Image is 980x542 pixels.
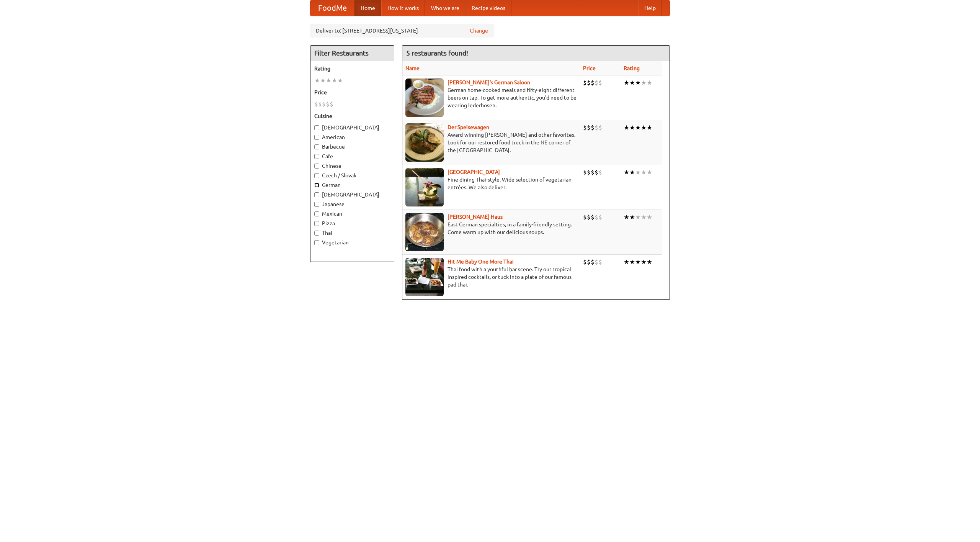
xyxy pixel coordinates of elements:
li: ★ [641,79,647,87]
li: ★ [332,76,337,85]
p: Award-winning [PERSON_NAME] and other favorites. Look for our restored food truck in the NE corne... [405,131,577,154]
p: German home-cooked meals and fifty-eight different beers on tap. To get more authentic, you'd nee... [405,86,577,109]
li: ★ [641,168,647,177]
li: ★ [624,123,629,132]
li: ★ [320,76,326,85]
a: How it works [381,0,425,16]
li: $ [595,258,598,266]
a: Rating [624,65,640,71]
input: Barbecue [314,144,319,149]
label: American [314,133,390,141]
img: satay.jpg [405,168,444,206]
li: ★ [647,79,652,87]
li: $ [322,100,326,108]
li: ★ [629,79,635,87]
h5: Rating [314,65,390,72]
input: Czech / Slovak [314,173,319,178]
label: Mexican [314,210,390,218]
label: [DEMOGRAPHIC_DATA] [314,191,390,198]
li: $ [595,213,598,221]
li: ★ [337,76,343,85]
label: Vegetarian [314,239,390,246]
input: [DEMOGRAPHIC_DATA] [314,125,319,130]
li: ★ [635,213,641,221]
input: American [314,135,319,140]
label: Barbecue [314,143,390,151]
input: Thai [314,231,319,236]
li: $ [330,100,333,108]
li: ★ [635,79,641,87]
li: ★ [647,168,652,177]
li: $ [598,168,602,177]
li: $ [587,123,591,132]
li: $ [595,123,598,132]
li: ★ [629,123,635,132]
li: ★ [314,76,320,85]
li: $ [591,168,595,177]
p: Fine dining Thai-style. Wide selection of vegetarian entrées. We also deliver. [405,176,577,191]
li: $ [591,79,595,87]
img: esthers.jpg [405,79,444,117]
li: $ [595,168,598,177]
a: FoodMe [310,0,354,16]
li: $ [318,100,322,108]
a: Name [405,65,420,71]
li: ★ [641,213,647,221]
h4: Filter Restaurants [310,46,394,61]
label: Czech / Slovak [314,172,390,179]
li: $ [598,213,602,221]
h5: Cuisine [314,112,390,120]
li: $ [587,258,591,266]
img: babythai.jpg [405,258,444,296]
li: ★ [647,258,652,266]
li: $ [587,213,591,221]
li: $ [591,123,595,132]
li: $ [598,258,602,266]
label: Pizza [314,219,390,227]
input: Mexican [314,211,319,216]
li: $ [583,258,587,266]
li: $ [583,168,587,177]
label: Japanese [314,200,390,208]
li: $ [591,213,595,221]
a: Price [583,65,596,71]
a: Recipe videos [465,0,511,16]
li: ★ [624,79,629,87]
p: Thai food with a youthful bar scene. Try our tropical inspired cocktails, or tuck into a plate of... [405,265,577,288]
b: Der Speisewagen [448,124,489,130]
li: ★ [647,213,652,221]
img: kohlhaus.jpg [405,213,444,251]
li: ★ [624,258,629,266]
label: Thai [314,229,390,237]
li: ★ [326,76,332,85]
input: Chinese [314,164,319,169]
li: ★ [635,123,641,132]
a: [GEOGRAPHIC_DATA] [448,169,500,175]
li: ★ [629,258,635,266]
li: ★ [635,258,641,266]
li: $ [595,79,598,87]
a: [PERSON_NAME]'s German Saloon [448,79,530,85]
a: Hit Me Baby One More Thai [448,259,514,265]
p: East German specialties, in a family-friendly setting. Come warm up with our delicious soups. [405,221,577,236]
li: ★ [629,213,635,221]
input: Pizza [314,221,319,226]
li: ★ [624,213,629,221]
li: $ [583,213,587,221]
input: [DEMOGRAPHIC_DATA] [314,192,319,197]
li: $ [326,100,330,108]
li: ★ [641,258,647,266]
img: speisewagen.jpg [405,123,444,162]
li: ★ [629,168,635,177]
label: [DEMOGRAPHIC_DATA] [314,124,390,131]
a: Home [354,0,381,16]
input: Vegetarian [314,240,319,245]
li: $ [598,79,602,87]
div: Deliver to: [STREET_ADDRESS][US_STATE] [310,24,494,38]
li: ★ [635,168,641,177]
li: $ [598,123,602,132]
li: $ [587,168,591,177]
label: German [314,181,390,189]
li: $ [583,79,587,87]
